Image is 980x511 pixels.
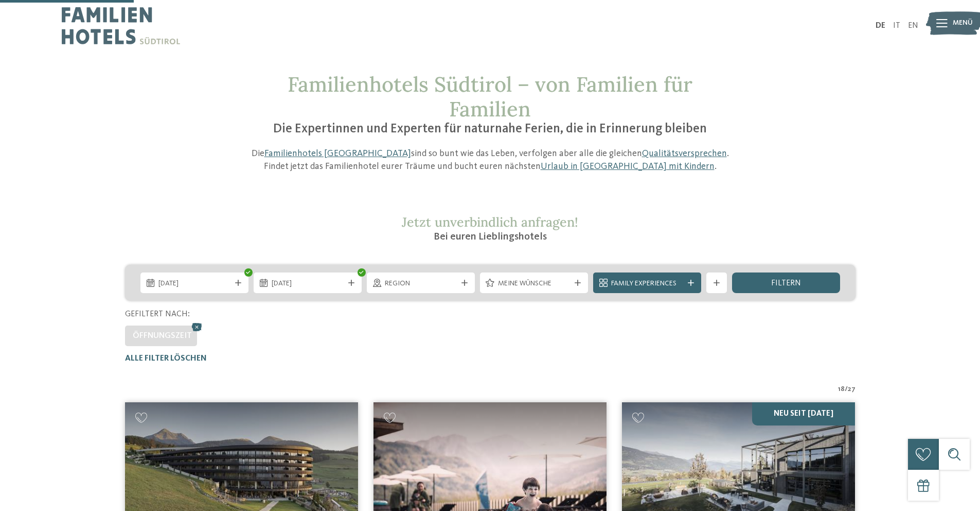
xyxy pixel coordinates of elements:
[611,279,683,289] span: Family Experiences
[848,384,856,395] span: 27
[434,232,547,242] span: Bei euren Lieblingshotels
[541,162,715,171] a: Urlaub in [GEOGRAPHIC_DATA] mit Kindern
[158,279,230,289] span: [DATE]
[642,149,727,158] a: Qualitätsversprechen
[908,22,918,30] a: EN
[288,71,692,122] span: Familienhotels Südtirol – von Familien für Familien
[402,214,578,230] span: Jetzt unverbindlich anfragen!
[838,384,845,395] span: 18
[246,147,735,173] p: Die sind so bunt wie das Leben, verfolgen aber alle die gleichen . Findet jetzt das Familienhotel...
[385,279,457,289] span: Region
[845,384,848,395] span: /
[498,279,570,289] span: Meine Wünsche
[125,310,190,318] span: Gefiltert nach:
[133,332,192,340] span: Öffnungszeit
[125,354,207,363] span: Alle Filter löschen
[953,18,973,28] span: Menü
[893,22,900,30] a: IT
[272,279,344,289] span: [DATE]
[264,149,411,158] a: Familienhotels [GEOGRAPHIC_DATA]
[273,123,707,135] span: Die Expertinnen und Experten für naturnahe Ferien, die in Erinnerung bleiben
[876,22,885,30] a: DE
[771,279,801,287] span: filtern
